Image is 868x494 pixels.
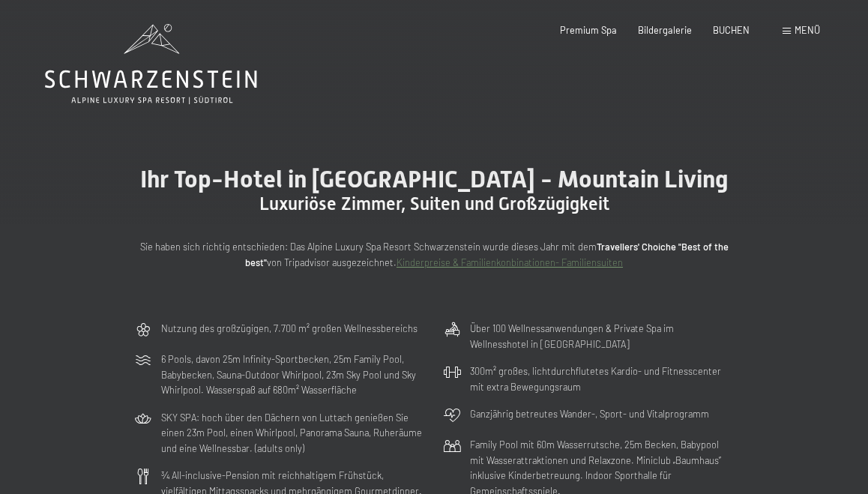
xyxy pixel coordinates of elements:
[470,406,709,421] p: Ganzjährig betreutes Wander-, Sport- und Vitalprogramm
[161,352,425,397] p: 6 Pools, davon 25m Infinity-Sportbecken, 25m Family Pool, Babybecken, Sauna-Outdoor Whirlpool, 23...
[134,239,734,270] p: Sie haben sich richtig entschieden: Das Alpine Luxury Spa Resort Schwarzenstein wurde dieses Jahr...
[161,321,418,336] p: Nutzung des großzügigen, 7.700 m² großen Wellnessbereichs
[397,256,623,268] a: Kinderpreise & Familienkonbinationen- Familiensuiten
[470,364,734,394] p: 300m² großes, lichtdurchflutetes Kardio- und Fitnesscenter mit extra Bewegungsraum
[560,24,617,36] a: Premium Spa
[795,24,820,36] span: Menü
[245,241,729,268] strong: Travellers' Choiche "Best of the best"
[140,165,729,193] span: Ihr Top-Hotel in [GEOGRAPHIC_DATA] - Mountain Living
[713,24,750,36] a: BUCHEN
[638,24,692,36] a: Bildergalerie
[259,193,609,214] span: Luxuriöse Zimmer, Suiten und Großzügigkeit
[161,410,425,456] p: SKY SPA: hoch über den Dächern von Luttach genießen Sie einen 23m Pool, einen Whirlpool, Panorama...
[470,321,734,352] p: Über 100 Wellnessanwendungen & Private Spa im Wellnesshotel in [GEOGRAPHIC_DATA]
